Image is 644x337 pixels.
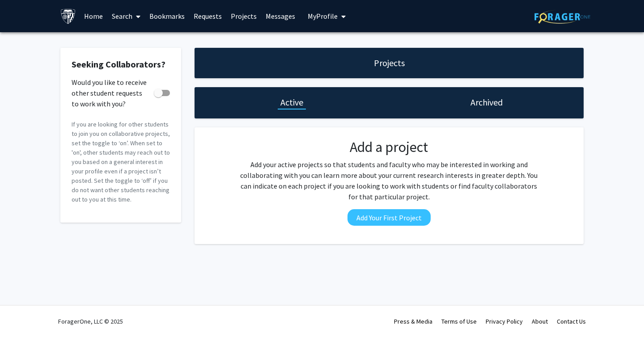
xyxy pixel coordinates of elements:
[80,0,107,32] a: Home
[107,0,145,32] a: Search
[374,57,405,69] h1: Projects
[557,317,586,325] a: Contact Us
[280,96,303,109] h1: Active
[534,10,590,24] img: ForagerOne Logo
[308,12,338,21] span: My Profile
[261,0,300,32] a: Messages
[72,59,170,70] h2: Seeking Collaborators?
[486,317,523,325] a: Privacy Policy
[72,120,170,204] p: If you are looking for other students to join you on collaborative projects, set the toggle to ‘o...
[470,96,503,109] h1: Archived
[58,306,123,337] div: ForagerOne, LLC © 2025
[237,159,541,202] p: Add your active projects so that students and faculty who may be interested in working and collab...
[72,77,150,109] span: Would you like to receive other student requests to work with you?
[189,0,226,32] a: Requests
[7,297,38,330] iframe: Chat
[394,317,432,325] a: Press & Media
[532,317,548,325] a: About
[60,8,76,24] img: Johns Hopkins University Logo
[237,139,541,156] h2: Add a project
[347,209,431,226] button: Add Your First Project
[145,0,189,32] a: Bookmarks
[441,317,477,325] a: Terms of Use
[226,0,261,32] a: Projects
